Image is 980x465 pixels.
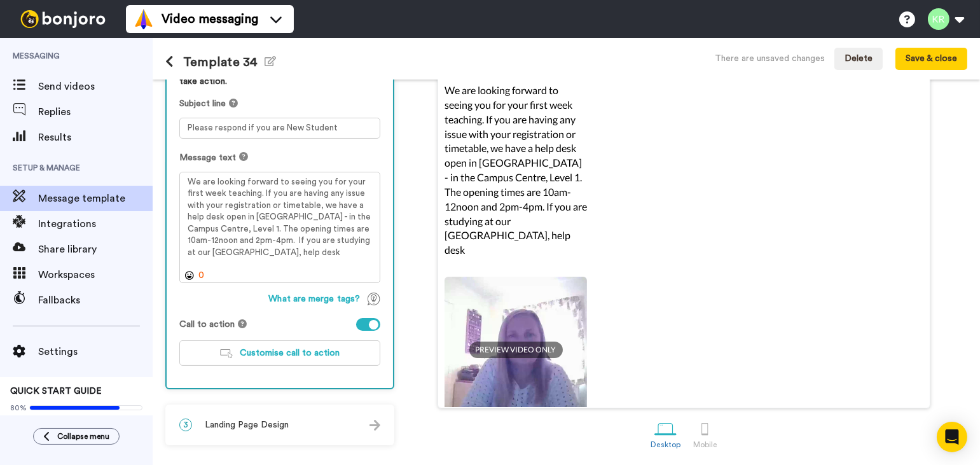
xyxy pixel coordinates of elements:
button: Customise call to action [179,340,380,366]
button: Collapse menu [33,428,120,445]
div: Mobile [693,440,717,449]
span: 3 [179,419,192,431]
textarea: Please respond if you are New Student [179,118,380,139]
img: customiseCTA.svg [220,349,233,358]
span: Settings [38,344,153,359]
span: What are merge tags? [268,293,360,305]
a: Mobile [687,412,723,455]
span: Workspaces [38,267,153,282]
div: Open Intercom Messenger [937,422,967,452]
span: Call to action [179,318,235,331]
div: 3Landing Page Design [165,405,394,445]
span: 80% [10,403,27,413]
span: Video messaging [162,10,258,28]
span: Share library [38,242,153,257]
span: Send videos [38,79,153,94]
textarea: We are looking forward to seeing you for your first week teaching. If you are having any issue wi... [179,172,380,284]
span: PREVIEW VIDEO ONLY [469,342,563,358]
img: 5fbea13b-6783-4555-8121-262a3fad9408-thumb.jpg [445,277,587,419]
span: Results [38,130,153,145]
button: Delete [834,48,883,71]
img: bj-logo-header-white.svg [15,10,111,28]
span: Message text [179,151,236,164]
span: QUICK START GUIDE [10,387,102,396]
a: Desktop [644,412,687,455]
span: Fallbacks [38,293,153,308]
span: Collapse menu [57,431,109,441]
div: There are unsaved changes [715,52,825,65]
span: Customise call to action [240,349,340,357]
p: We are looking forward to seeing you for your first week teaching. If you are having any issue wi... [445,83,587,258]
span: Landing Page Design [205,419,289,431]
h1: Template 34 [165,55,276,69]
span: Replies [38,104,153,120]
span: Integrations [38,216,153,232]
img: arrow.svg [369,420,380,431]
span: Subject line [179,97,226,110]
span: Message template [38,191,153,206]
button: Save & close [895,48,967,71]
div: Desktop [651,440,680,449]
img: TagTips.svg [368,293,380,305]
img: vm-color.svg [134,9,154,29]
